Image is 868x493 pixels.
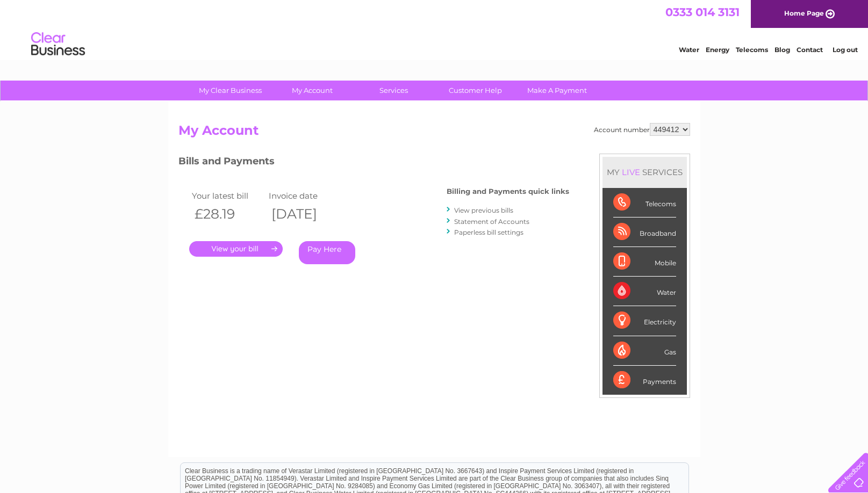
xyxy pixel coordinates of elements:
[594,123,690,136] div: Account number
[679,46,699,54] a: Water
[613,277,676,306] div: Water
[189,241,283,257] a: .
[774,46,790,54] a: Blog
[266,189,343,203] td: Invoice date
[665,5,740,19] a: 0333 014 3131
[189,189,267,203] td: Your latest bill
[181,6,688,52] div: Clear Business is a trading name of Verastar Limited (registered in [GEOGRAPHIC_DATA] No. 3667643...
[736,46,768,54] a: Telecoms
[189,203,267,225] th: £28.19
[613,247,676,277] div: Mobile
[349,81,438,100] a: Services
[602,157,687,187] div: MY SERVICES
[454,206,513,214] a: View previous bills
[513,81,601,100] a: Make A Payment
[266,203,343,225] th: [DATE]
[613,366,676,395] div: Payments
[613,306,676,336] div: Electricity
[178,123,690,143] h2: My Account
[454,228,523,236] a: Paperless bill settings
[706,46,729,54] a: Energy
[447,187,569,195] h4: Billing and Payments quick links
[620,167,642,177] div: LIVE
[613,218,676,247] div: Broadband
[454,218,529,226] a: Statement of Accounts
[178,154,569,172] h3: Bills and Payments
[268,81,356,100] a: My Account
[833,46,858,54] a: Log out
[299,241,355,264] a: Pay Here
[31,28,85,61] img: logo.png
[613,188,676,218] div: Telecoms
[797,46,823,54] a: Contact
[186,81,275,100] a: My Clear Business
[613,336,676,366] div: Gas
[431,81,520,100] a: Customer Help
